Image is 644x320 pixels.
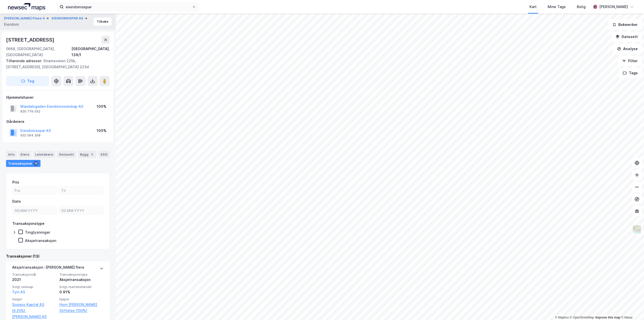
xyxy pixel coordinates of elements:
input: DD.MM.YYYY [59,207,103,214]
div: Kontrollprogram for chat [619,296,644,320]
div: Aksjetransaksjon [59,277,104,283]
div: 5 [90,152,95,157]
div: Bolig [577,4,586,10]
input: Til [59,187,103,194]
div: Pris [12,179,19,185]
div: [PERSON_NAME] [599,4,628,10]
div: Transaksjoner [6,160,41,167]
span: Transaksjonstype [59,272,104,277]
div: 13 [33,161,38,166]
span: Tilhørende adresser: [6,59,43,63]
div: Gårdeiere [6,119,109,125]
div: Strømsveien 225b, [STREET_ADDRESS], [GEOGRAPHIC_DATA] 223d [6,58,106,70]
iframe: Chat Widget [619,296,644,320]
button: EIENDOMSSPAR AS [52,16,84,21]
div: 932 064 308 [20,133,41,137]
div: Tinglysninger [25,230,50,235]
button: Datasett [611,32,642,42]
div: Eiendom [4,21,19,27]
div: 100% [97,103,106,110]
div: Transaksjonstype [12,221,45,227]
div: Datasett [57,151,76,158]
button: Tag [6,76,49,86]
span: Solgt matrikkelandel [59,285,104,289]
button: Filter [618,56,642,66]
input: Søk på adresse, matrikkel, gårdeiere, leietakere eller personer [64,3,192,11]
div: Eiere [19,151,31,158]
div: Kart [530,4,537,10]
button: Tags [619,68,642,78]
div: Aksjetransaksjon [25,238,56,243]
div: Transaksjoner (13) [6,253,110,259]
img: Z [632,225,642,234]
input: Fra [13,187,57,194]
div: 0.91% [59,289,104,295]
button: Analyse [613,44,642,54]
div: Aksjetransaksjon - [PERSON_NAME] flere [12,264,84,272]
button: [PERSON_NAME] Plass 4 [4,16,46,21]
div: 100% [97,128,106,134]
a: Improve this map [595,316,620,319]
a: Tyin AS [12,290,25,294]
button: Bokmerker [608,20,642,30]
div: ESG [99,151,109,158]
span: Kjøper [59,297,104,301]
div: 2021 [12,277,56,283]
span: Selger [12,297,56,301]
div: [GEOGRAPHIC_DATA], 139/1 [71,46,110,58]
a: Horn [PERSON_NAME] Stiftelse (100%) [59,302,104,314]
button: Tilbake [94,18,112,26]
div: Info [6,151,17,158]
span: Transaksjonsår [12,272,56,277]
img: logo.a4113a55bc3d86da70a041830d287a7e.svg [8,3,45,11]
span: Solgt selskap [12,285,56,289]
input: DD.MM.YYYY [13,207,57,214]
a: Scorpio Kapital AS (6.25%), [12,302,56,314]
a: Mapbox [555,316,569,319]
div: Mine Tags [548,4,566,10]
div: Hjemmelshaver [6,94,109,100]
div: [STREET_ADDRESS] [6,36,55,44]
div: Leietakere [33,151,55,158]
div: 0668, [GEOGRAPHIC_DATA], [GEOGRAPHIC_DATA] [6,46,71,58]
div: 830 776 052 [20,110,40,114]
a: OpenStreetMap [570,316,594,319]
div: Dato [12,198,21,204]
div: Bygg [78,151,97,158]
